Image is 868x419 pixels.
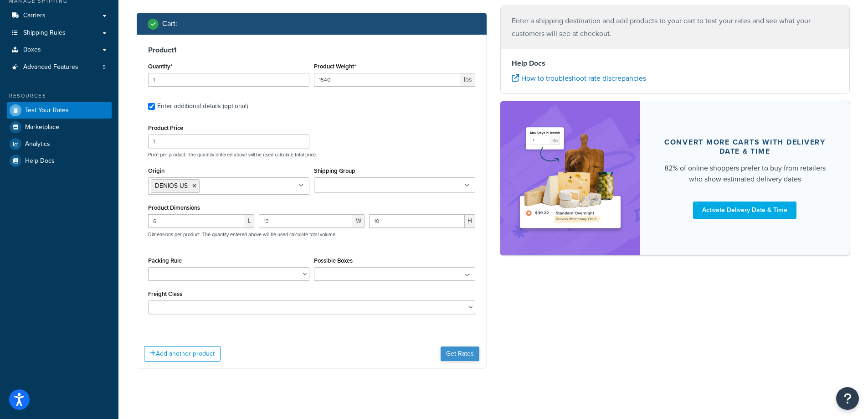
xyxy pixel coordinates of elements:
[7,92,112,100] div: Resources
[103,63,106,71] span: 5
[314,63,356,70] label: Product Weight*
[7,59,112,76] li: Advanced Features
[514,115,627,242] img: feature-image-ddt-36eae7f7280da8017bfb280eaccd9c446f90b1fe08728e4019434db127062ab4.png
[25,157,55,165] span: Help Docs
[148,290,182,297] label: Freight Class
[7,25,112,41] a: Shipping Rules
[693,202,796,219] a: Activate Delivery Date & Time
[155,181,188,191] span: DENIOS US
[148,73,309,87] input: 0.0
[157,100,248,113] div: Enter additional details (optional)
[836,387,859,410] button: Open Resource Center
[25,124,59,131] span: Marketplace
[148,46,475,55] h3: Product 1
[314,167,355,174] label: Shipping Group
[7,7,112,24] a: Carriers
[7,136,112,152] a: Analytics
[148,103,155,110] input: Enter additional details (optional)
[148,63,172,70] label: Quantity*
[146,151,478,158] p: Price per product. The quantity entered above will be used calculate total price.
[353,214,365,228] span: W
[148,204,200,211] label: Product Dimensions
[245,214,254,228] span: L
[461,73,475,87] span: lbs
[23,12,46,20] span: Carriers
[662,138,828,156] div: Convert more carts with delivery date & time
[144,346,221,362] button: Add another product
[7,153,112,169] a: Help Docs
[7,119,112,135] a: Marketplace
[148,257,182,264] label: Packing Rule
[23,63,78,71] span: Advanced Features
[162,20,177,28] h2: Cart :
[7,59,112,76] a: Advanced Features5
[25,107,69,114] span: Test Your Rates
[314,73,461,87] input: 0.00
[146,231,337,238] p: Dimensions per product. The quantity entered above will be used calculate total volume.
[148,167,164,174] label: Origin
[148,124,183,131] label: Product Price
[512,15,839,40] p: Enter a shipping destination and add products to your cart to test your rates and see what your c...
[512,58,839,69] h4: Help Docs
[512,73,646,83] a: How to troubleshoot rate discrepancies
[314,257,353,264] label: Possible Boxes
[662,163,828,185] div: 82% of online shoppers prefer to buy from retailers who show estimated delivery dates
[441,347,479,361] button: Get Rates
[23,29,66,37] span: Shipping Rules
[23,46,41,54] span: Boxes
[7,102,112,119] a: Test Your Rates
[7,41,112,58] a: Boxes
[25,140,50,148] span: Analytics
[465,214,475,228] span: H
